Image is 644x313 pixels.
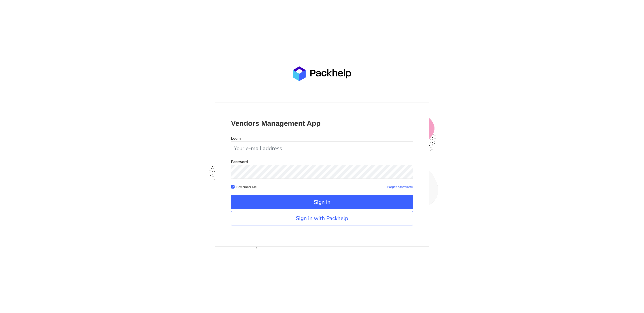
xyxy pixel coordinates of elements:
[231,141,413,155] input: Your e-mail address
[231,137,413,140] p: Login
[231,211,413,225] a: Sign in with Packhelp
[387,185,413,189] a: Forgot password?
[231,195,413,209] button: Sign In
[236,184,256,189] label: Remember Me
[231,160,413,164] p: Password
[231,119,413,128] p: Vendors Management App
